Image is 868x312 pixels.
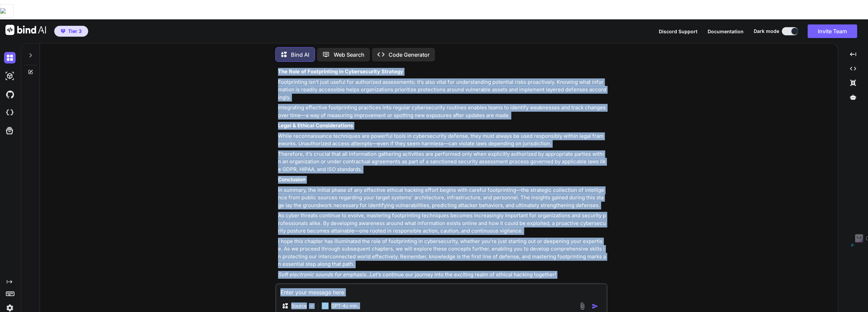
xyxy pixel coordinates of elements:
img: Pick Models [309,303,315,309]
img: icon [592,303,598,310]
p: Source [291,302,307,309]
span: Discord Support [659,29,697,34]
p: Footprinting isn’t just useful for authorized assessments; it’s also vital for understanding pote... [278,78,606,102]
p: In summary, the initial phase of any effective ethical hacking effort begins with careful footpri... [278,186,606,209]
p: Therefore, it’s crucial that all information gathering activities are performed only when explici... [278,150,606,173]
p: Code Generator [389,51,430,59]
img: premium [61,29,65,33]
img: githubDark [4,89,16,100]
p: While reconnaissance techniques are powerful tools in cybersecurity defense, they must always be ... [278,132,606,148]
span: Tier 3 [68,28,82,35]
span: Dark mode [754,28,779,35]
p: Integrating effective footprinting practices into regular cybersecurity routines enables teams to... [278,104,606,119]
img: Bind AI [5,25,46,35]
img: darkAi-studio [4,70,16,82]
img: attachment [578,302,586,310]
strong: Conclusion [278,176,305,183]
strong: The Role of Footprinting in Cybersecurity Strategy [278,68,403,75]
img: cloudideIcon [4,107,16,118]
button: Discord Support [659,28,697,35]
img: GPT-4o mini [322,302,329,309]
span: Documentation [708,29,744,34]
em: Soft electronic sounds for emphasis... [278,271,370,278]
p: Web Search [334,51,364,59]
p: As cyber threats continue to evolve, mastering footprinting techniques becomes increasingly impor... [278,212,606,235]
button: Documentation [708,28,744,35]
button: Invite Team [808,24,857,38]
strong: Legal & Ethical Considerations [278,122,353,129]
p: Let’s continue our journey into the exciting realm of ethical hacking together! [278,271,606,279]
button: premiumTier 3 [54,26,88,37]
p: I hope this chapter has illuminated the role of footprinting in cybersecurity, whether you’re jus... [278,238,606,268]
p: Bind AI [291,51,309,59]
img: darkChat [4,52,16,63]
p: GPT-4o min.. [331,302,360,309]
